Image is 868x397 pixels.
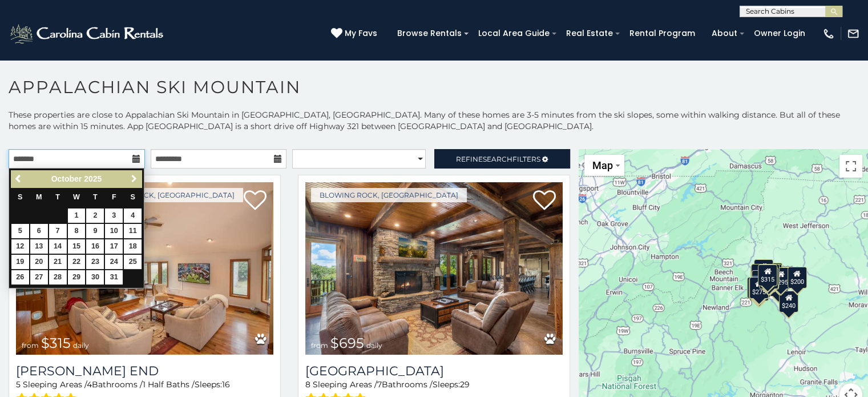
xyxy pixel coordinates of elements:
span: daily [366,341,382,350]
a: 4 [124,208,142,223]
a: 19 [11,255,29,269]
a: 22 [68,255,86,269]
span: Map [592,159,613,171]
div: $165 [747,277,766,299]
img: Renaissance Lodge [305,182,563,355]
a: Renaissance Lodge from $695 daily [305,182,563,355]
span: My Favs [345,27,377,39]
img: mail-regular-white.png [847,27,859,40]
div: $220 [749,278,768,299]
span: $695 [330,335,364,351]
span: Previous [14,174,23,183]
a: Next [127,172,141,186]
span: daily [73,341,89,350]
button: Toggle fullscreen view [839,155,862,178]
span: from [311,341,328,350]
span: $315 [41,335,71,351]
a: Add to favorites [244,189,267,213]
a: 6 [30,224,48,238]
a: 17 [105,239,123,254]
a: 8 [68,224,86,238]
div: $675 [751,264,770,286]
a: 30 [86,270,104,284]
a: 23 [86,255,104,269]
div: $240 [779,291,798,312]
a: Browse Rentals [391,25,467,42]
span: Thursday [93,193,98,201]
span: 7 [377,379,382,390]
span: Monday [36,193,42,201]
a: 2 [86,208,104,223]
a: Real Estate [560,25,619,42]
a: 24 [105,255,123,269]
h3: Moss End [16,363,273,379]
a: About [706,25,743,42]
a: Previous [12,172,26,186]
a: 14 [49,239,67,254]
a: 29 [68,270,86,284]
span: Saturday [131,193,135,201]
a: 10 [105,224,123,238]
span: 4 [87,379,92,390]
div: $275 [749,277,768,299]
a: Add to favorites [533,189,556,213]
a: Blowing Rock, [GEOGRAPHIC_DATA] [311,188,467,202]
span: October [51,174,82,183]
span: Next [130,174,139,183]
button: Change map style [584,155,624,176]
span: Friday [112,193,116,201]
div: $295 [771,267,790,289]
a: 16 [86,239,104,254]
a: 11 [124,224,142,238]
a: 26 [11,270,29,284]
a: [GEOGRAPHIC_DATA] [305,363,563,379]
img: White-1-2.png [9,22,167,45]
a: My Favs [331,27,380,40]
div: $200 [787,267,806,288]
div: $200 [753,259,773,281]
a: 7 [49,224,67,238]
img: Moss End [16,182,273,355]
a: [PERSON_NAME] End [16,363,273,379]
a: 18 [124,239,142,254]
span: 2025 [84,174,102,183]
a: 31 [105,270,123,284]
a: 25 [124,255,142,269]
a: 3 [105,208,123,223]
a: Owner Login [748,25,811,42]
span: 8 [305,379,310,390]
a: 15 [68,239,86,254]
h3: Renaissance Lodge [305,363,563,379]
span: 29 [460,379,470,390]
a: 12 [11,239,29,254]
span: Wednesday [73,193,80,201]
a: 9 [86,224,104,238]
span: Sunday [18,193,22,201]
a: 1 [68,208,86,223]
span: from [22,341,39,350]
a: RefineSearchFilters [434,149,571,169]
a: 13 [30,239,48,254]
span: Tuesday [55,193,60,201]
a: Rental Program [624,25,701,42]
span: Search [483,155,512,163]
div: $315 [758,264,777,286]
a: Moss End from $315 daily [16,182,273,355]
div: $195 [760,264,779,286]
a: Local Area Guide [473,25,555,42]
a: 20 [30,255,48,269]
span: 16 [222,379,230,390]
span: 1 Half Baths / [143,379,195,390]
span: 5 [16,379,21,390]
div: $170 [759,267,778,289]
a: 28 [49,270,67,284]
a: 27 [30,270,48,284]
a: 21 [49,255,67,269]
img: phone-regular-white.png [822,27,835,40]
span: Refine Filters [456,155,540,163]
a: 5 [11,224,29,238]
